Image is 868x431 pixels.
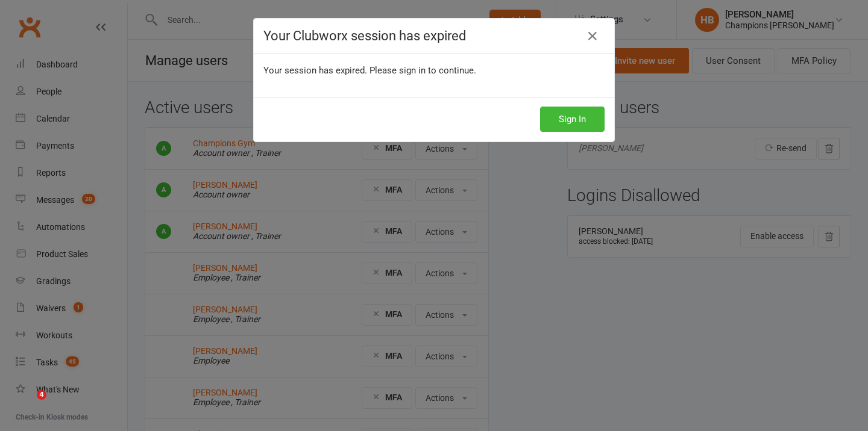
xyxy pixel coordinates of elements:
h4: Your Clubworx session has expired [263,28,605,43]
span: Your session has expired. Please sign in to continue. [263,65,476,76]
iframe: Intercom live chat [12,390,41,419]
span: 4 [37,390,46,400]
a: Close [583,26,602,46]
button: Sign In [540,107,605,132]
